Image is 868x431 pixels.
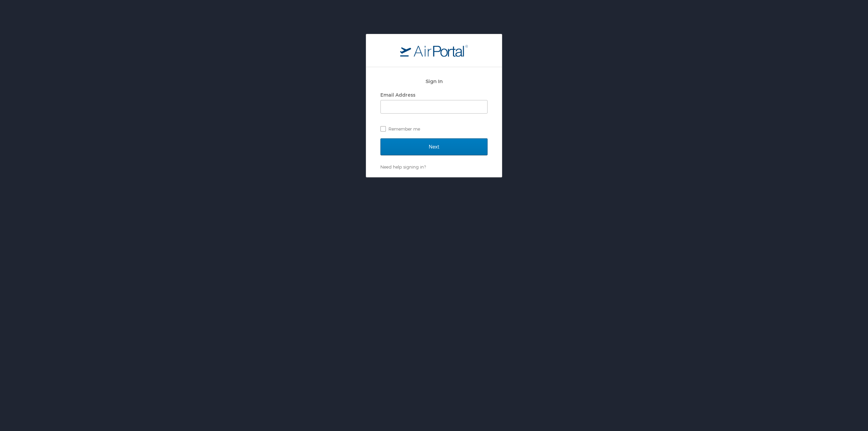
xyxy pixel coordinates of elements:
label: Remember me [380,124,488,134]
img: logo [400,44,468,57]
a: Need help signing in? [380,164,426,170]
label: Email Address [380,92,415,98]
h2: Sign In [380,77,488,85]
input: Next [380,138,488,155]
